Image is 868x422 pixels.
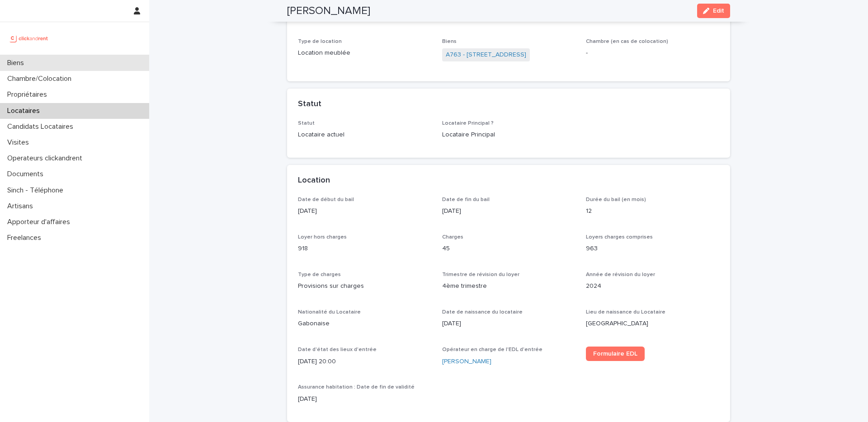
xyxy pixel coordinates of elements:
[298,309,361,315] span: Nationalité du Locataire
[4,218,77,226] p: Apporteur d'affaires
[586,319,719,328] p: [GEOGRAPHIC_DATA]
[298,130,431,140] p: Locataire actuel
[298,272,341,277] span: Type de charges
[442,357,491,366] a: [PERSON_NAME]
[586,206,719,216] p: 12
[697,4,730,18] button: Edit
[298,319,431,328] p: Gabonaise
[298,357,431,366] p: [DATE] 20:00
[7,29,51,47] img: UCB0brd3T0yccxBKYDjQ
[4,138,36,147] p: Visites
[442,39,457,44] span: Biens
[4,107,47,115] p: Locataires
[298,206,431,216] p: [DATE]
[586,197,646,202] span: Durée du bail (en mois)
[442,281,576,291] p: 4ème trimestre
[4,154,90,163] p: Operateurs clickandrent
[442,206,576,216] p: [DATE]
[4,59,31,67] p: Biens
[586,272,655,277] span: Année de révision du loyer
[586,39,668,44] span: Chambre (en cas de colocation)
[442,234,463,240] span: Charges
[593,351,637,357] span: Formulaire EDL
[713,8,724,14] span: Edit
[298,384,415,390] span: Assurance habitation : Date de fin de validité
[586,244,719,253] p: 963
[298,394,431,404] p: [DATE]
[442,197,490,202] span: Date de fin du bail
[298,176,330,186] h2: Location
[442,309,523,315] span: Date de naissance du locataire
[287,5,370,18] h2: [PERSON_NAME]
[4,202,40,211] p: Artisans
[442,319,576,328] p: [DATE]
[298,197,354,202] span: Date de début du bail
[4,75,79,83] p: Chambre/Colocation
[298,99,321,109] h2: Statut
[4,186,71,195] p: Sinch - Téléphone
[298,234,347,240] span: Loyer hors charges
[442,130,576,140] p: Locataire Principal
[298,244,431,253] p: 918
[298,39,342,44] span: Type de location
[586,234,653,240] span: Loyers charges comprises
[446,50,526,60] a: A763 - [STREET_ADDRESS]
[298,281,431,291] p: Provisions sur charges
[4,90,54,99] p: Propriétaires
[586,309,665,315] span: Lieu de naissance du Locataire
[586,347,645,361] a: Formulaire EDL
[442,272,519,277] span: Trimestre de révision du loyer
[586,281,719,291] p: 2024
[298,121,315,126] span: Statut
[298,48,431,58] p: Location meublée
[442,121,494,126] span: Locataire Principal ?
[298,347,377,352] span: Date d'état des lieux d'entrée
[4,122,80,131] p: Candidats Locataires
[4,170,51,178] p: Documents
[442,347,542,352] span: Opérateur en charge de l'EDL d'entrée
[442,244,576,253] p: 45
[4,234,48,242] p: Freelances
[586,48,719,58] p: -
